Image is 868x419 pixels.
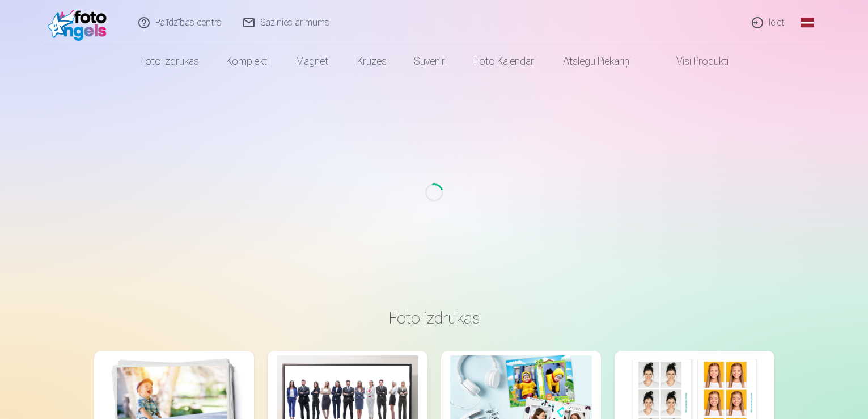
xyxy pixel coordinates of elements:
a: Foto kalendāri [460,45,549,77]
a: Foto izdrukas [126,45,213,77]
a: Visi produkti [645,45,742,77]
a: Krūzes [344,45,400,77]
h3: Foto izdrukas [103,308,765,328]
a: Magnēti [282,45,344,77]
a: Komplekti [213,45,282,77]
a: Suvenīri [400,45,460,77]
img: /fa1 [48,5,113,41]
a: Atslēgu piekariņi [549,45,645,77]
